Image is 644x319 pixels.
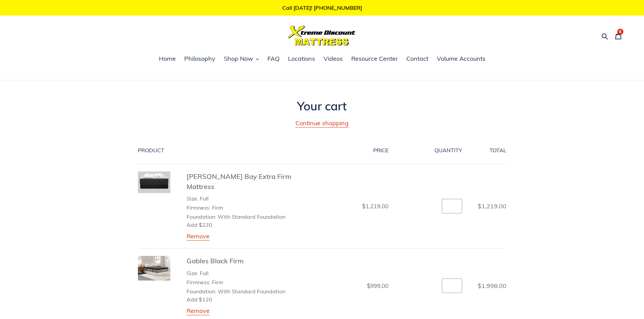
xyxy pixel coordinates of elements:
th: Product [138,137,304,164]
span: $1,219.00 [478,202,506,210]
img: Chadwick-bay-firm-mattress-and-foundation [138,171,170,193]
li: Size: Full [187,269,296,277]
span: Shop Now [224,55,253,63]
span: Home [159,55,176,63]
a: Resource Center [348,54,401,64]
a: FAQ [264,54,283,64]
span: Volume Accounts [437,55,485,63]
span: Videos [324,55,343,63]
a: Home [156,54,179,64]
span: FAQ [267,55,280,63]
a: [PERSON_NAME] Bay Extra Firm Mattress [187,172,291,191]
a: Videos [320,54,346,64]
a: Remove Chadwick Bay Extra Firm Mattress - Full / Firm / With Standard Foundation Add $220 [187,232,210,241]
span: Philosophy [184,55,215,63]
span: 6 [619,30,621,34]
li: Size: Full [187,194,296,203]
th: Price [304,137,396,164]
a: Remove Gables Black Firm - Full / Firm / With Standard Foundation Add $120 [187,307,210,315]
span: Locations [288,55,315,63]
a: 6 [611,28,625,44]
span: Resource Center [351,55,398,63]
li: Foundation: With Standard Foundation Add $220 [187,213,296,229]
li: Firmness: Firm [187,204,296,212]
th: Total [470,137,506,164]
h1: Your cart [138,99,506,113]
li: Firmness: Firm [187,278,296,286]
th: Quantity [396,137,470,164]
button: Shop Now [220,54,262,64]
a: Philosophy [181,54,219,64]
ul: Product details [187,267,296,303]
img: Xtreme Discount Mattress [288,26,356,46]
a: Gables Black Firm [187,257,244,265]
a: Contact [403,54,432,64]
dd: $1,219.00 [311,202,388,211]
span: $1,998.00 [478,282,506,290]
span: Contact [406,55,428,63]
dd: $999.00 [311,282,388,290]
a: Volume Accounts [433,54,489,64]
li: Foundation: With Standard Foundation Add $120 [187,287,296,303]
ul: Product details [187,193,296,229]
a: Continue shopping [295,119,349,128]
a: Locations [285,54,318,64]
